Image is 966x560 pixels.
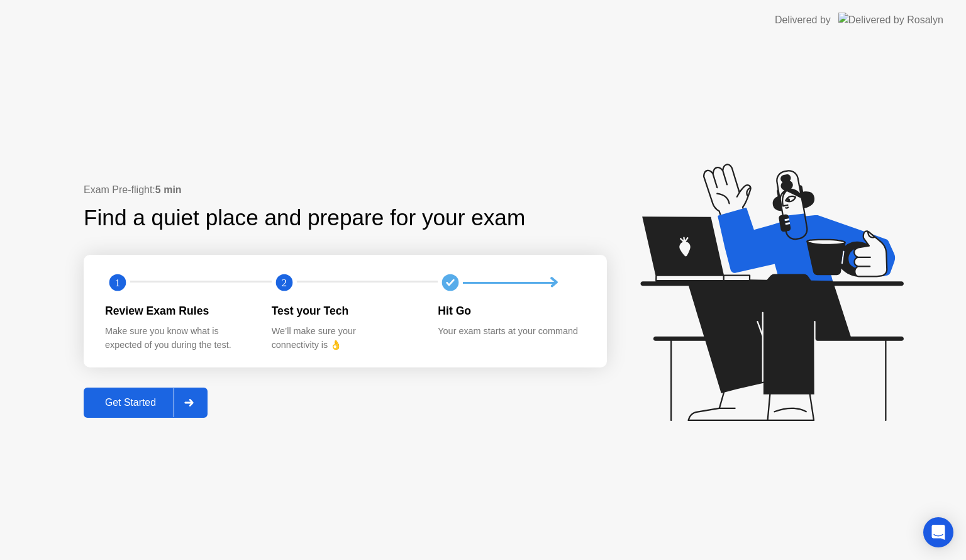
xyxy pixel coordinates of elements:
[105,325,252,352] div: Make sure you know what is expected of you during the test.
[438,325,584,339] div: Your exam starts at your command
[84,388,208,418] button: Get Started
[87,397,174,408] div: Get Started
[775,13,831,28] div: Delivered by
[115,277,120,289] text: 1
[272,303,418,319] div: Test your Tech
[155,184,182,195] b: 5 min
[438,303,584,319] div: Hit Go
[84,201,527,235] div: Find a quiet place and prepare for your exam
[272,325,418,352] div: We’ll make sure your connectivity is 👌
[838,13,943,27] img: Delivered by Rosalyn
[105,303,252,319] div: Review Exam Rules
[923,517,953,547] div: Open Intercom Messenger
[282,277,287,289] text: 2
[84,182,607,198] div: Exam Pre-flight:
